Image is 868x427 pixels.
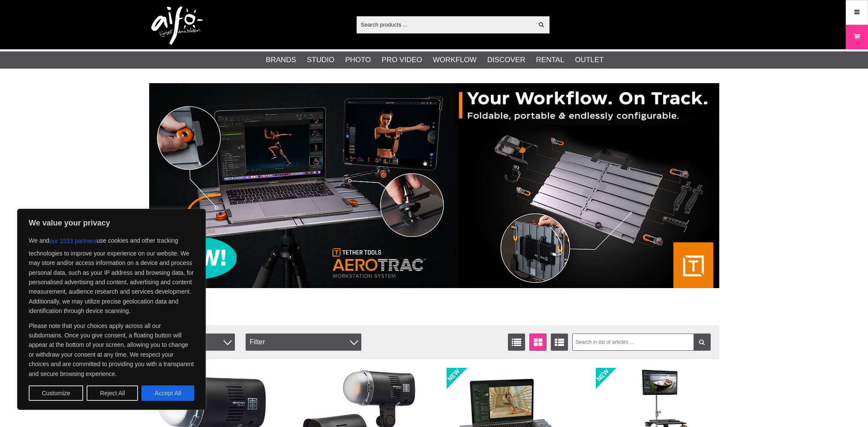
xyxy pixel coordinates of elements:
img: logo.png [151,6,203,45]
a: Discover [487,54,526,66]
a: Outlet [575,54,604,66]
img: Ad:007 banner-header-aerotrac-1390x500.jpg [149,83,719,288]
div: Filter [246,334,361,351]
input: Search products ... [357,18,534,31]
button: our 1533 partners [49,233,97,249]
a: Extended list [551,334,568,351]
a: Pro Video [381,54,422,66]
p: We value your privacy [29,218,194,228]
button: Reject All [87,385,138,401]
p: We and use cookies and other tracking technologies to improve your experience on our website. We ... [29,233,194,316]
p: Please note that your choices apply across all our subdomains. Once you give consent, a floating ... [29,321,194,379]
a: Filter [694,334,711,351]
button: Customize [29,385,83,401]
a: Photo [345,54,371,66]
a: Studio [307,54,334,66]
a: Window [529,334,547,351]
a: Brands [266,54,296,66]
a: Rental [536,54,565,66]
a: List [508,334,525,351]
div: We value your privacy [17,209,206,410]
input: Search in list of articles ... [572,334,711,351]
button: Accept All [141,385,194,401]
a: Workflow [433,54,477,66]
